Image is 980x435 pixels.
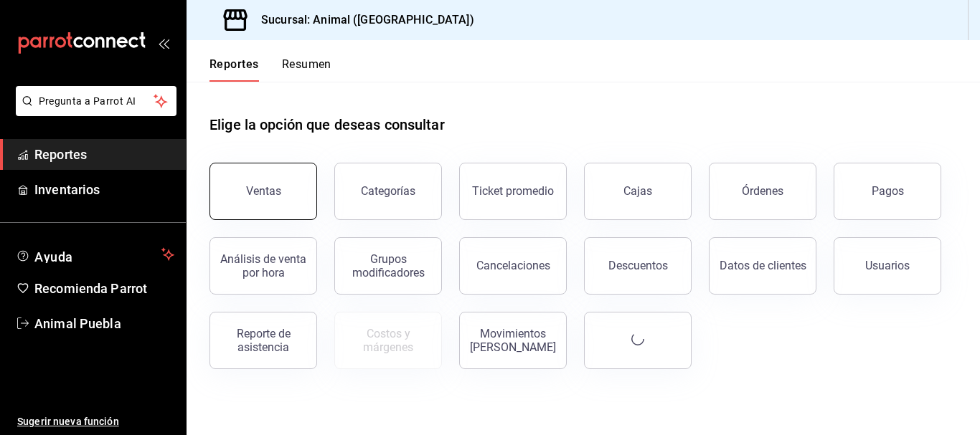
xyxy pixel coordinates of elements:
[872,184,904,198] div: Pagos
[459,312,567,369] button: Movimientos [PERSON_NAME]
[34,180,174,199] span: Inventarios
[17,414,174,429] span: Sugerir nueva función
[10,104,176,119] a: Pregunta a Parrot AI
[250,11,474,29] h3: Sucursal: Animal ([GEOGRAPHIC_DATA])
[334,237,442,295] button: Grupos modificadores
[209,114,445,135] h1: Elige la opción que deseas consultar
[834,163,941,220] button: Pagos
[246,184,281,198] div: Ventas
[219,252,308,279] div: Análisis de venta por hora
[34,314,174,333] span: Animal Puebla
[34,279,174,298] span: Recomienda Parrot
[344,252,433,279] div: Grupos modificadores
[39,94,154,109] span: Pregunta a Parrot AI
[334,163,442,220] button: Categorías
[742,184,783,198] div: Órdenes
[720,259,806,272] div: Datos de clientes
[361,184,415,198] div: Categorías
[209,57,331,82] div: navigation tabs
[209,57,259,82] button: Reportes
[865,259,910,272] div: Usuarios
[34,246,156,263] span: Ayuda
[34,145,174,164] span: Reportes
[334,312,442,369] button: Contrata inventarios para ver este reporte
[158,37,169,49] button: open_drawer_menu
[584,237,692,295] button: Descuentos
[468,327,557,354] div: Movimientos [PERSON_NAME]
[476,259,550,272] div: Cancelaciones
[459,163,567,220] button: Ticket promedio
[16,86,176,116] button: Pregunta a Parrot AI
[209,237,317,295] button: Análisis de venta por hora
[623,184,652,198] div: Cajas
[209,312,317,369] button: Reporte de asistencia
[344,327,433,354] div: Costos y márgenes
[219,327,308,354] div: Reporte de asistencia
[608,259,668,272] div: Descuentos
[209,163,317,220] button: Ventas
[459,237,567,295] button: Cancelaciones
[709,163,816,220] button: Órdenes
[834,237,941,295] button: Usuarios
[282,57,331,82] button: Resumen
[472,184,554,198] div: Ticket promedio
[584,163,692,220] button: Cajas
[709,237,816,295] button: Datos de clientes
